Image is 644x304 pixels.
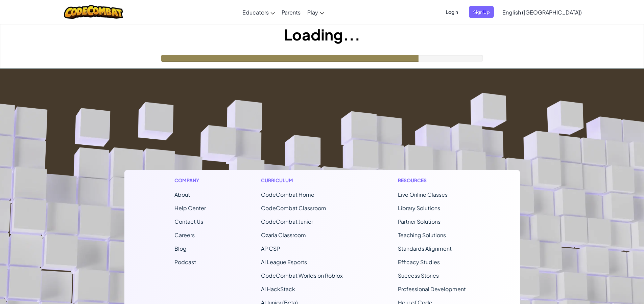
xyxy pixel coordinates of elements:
h1: Resources [398,177,470,184]
a: Efficacy Studies [398,258,440,266]
a: Partner Solutions [398,218,440,225]
a: Parents [278,3,304,21]
a: AP CSP [261,245,280,252]
a: Live Online Classes [398,191,448,198]
span: Contact Us [174,218,203,225]
a: Blog [174,245,187,252]
a: Careers [174,231,195,239]
a: CodeCombat Junior [261,218,313,225]
span: English ([GEOGRAPHIC_DATA]) [502,9,582,16]
a: Help Center [174,204,206,212]
a: About [174,191,190,198]
button: Sign Up [469,6,494,18]
span: Educators [242,9,269,16]
a: Standards Alignment [398,245,452,252]
a: English ([GEOGRAPHIC_DATA]) [499,3,585,21]
a: Success Stories [398,272,439,279]
h1: Loading... [0,24,644,45]
a: Podcast [174,258,196,266]
img: CodeCombat logo [64,5,123,19]
span: CodeCombat Home [261,191,314,198]
a: AI League Esports [261,258,307,266]
h1: Company [174,177,206,184]
a: Play [304,3,328,21]
h1: Curriculum [261,177,343,184]
a: Ozaria Classroom [261,231,306,239]
button: Login [442,6,462,18]
a: AI HackStack [261,285,295,293]
a: CodeCombat Worlds on Roblox [261,272,343,279]
span: Play [307,9,318,16]
a: Educators [239,3,278,21]
a: Professional Development [398,285,466,293]
a: Library Solutions [398,204,440,212]
a: Teaching Solutions [398,231,446,239]
a: CodeCombat Classroom [261,204,326,212]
